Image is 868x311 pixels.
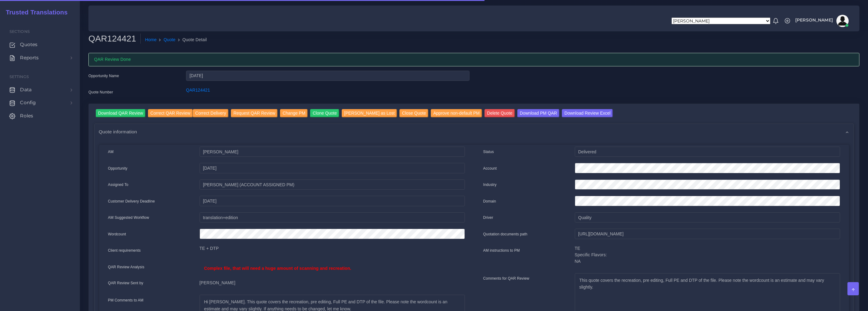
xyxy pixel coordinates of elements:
a: Quote [164,37,176,43]
label: Status [483,149,494,155]
label: Account [483,166,497,171]
input: Request QAR Review [231,109,278,117]
span: Quotes [20,41,37,48]
input: Approve non-default PM [431,109,482,117]
a: Config [5,96,75,109]
h2: Trusted Translations [2,9,68,16]
label: Wordcount [108,231,126,237]
label: Customer Delivery Deadline [108,199,155,204]
a: Roles [5,109,75,122]
label: AM [108,149,114,155]
a: Quotes [5,38,75,51]
span: Settings [10,74,29,79]
label: PM Comments to AM [108,297,144,303]
label: AM instructions to PM [483,248,520,253]
li: Quote Detail [176,37,207,43]
span: Sections [10,29,30,34]
input: Close Quote [399,109,428,117]
h2: QAR124421 [88,33,141,44]
p: [PERSON_NAME] [200,280,465,286]
label: Client requirements [108,248,141,253]
input: Delete Quote [485,109,515,117]
span: Config [20,99,36,106]
a: Home [145,37,157,43]
label: Industry [483,182,497,187]
div: QAR Review Done [88,53,859,66]
input: Correct Delivery [193,109,228,117]
p: TE Specific Flavors: NA [575,245,840,265]
input: Download QAR Review [96,109,146,117]
label: AM Suggested Workflow [108,215,149,220]
a: Trusted Translations [2,7,68,18]
a: Data [5,83,75,96]
input: pm [200,179,465,190]
label: Comments for QAR Review [483,276,529,281]
span: Quote information [99,128,137,135]
label: Domain [483,199,496,204]
span: [PERSON_NAME] [795,18,833,22]
a: [PERSON_NAME]avatar [792,15,851,27]
input: Change PM [280,109,308,117]
p: TE + DTP [200,245,465,252]
label: Quotation documents path [483,231,527,237]
p: Complex file, that will need a huge amount of scanning and recreation. [204,265,460,272]
a: QAR124421 [186,88,210,93]
img: avatar [836,15,849,27]
input: Download PM QAR [517,109,559,117]
input: [PERSON_NAME] as Lost [342,109,397,117]
input: Clone Quote [310,109,339,117]
label: Assigned To [108,182,129,187]
label: Driver [483,215,493,220]
span: Roles [20,112,33,119]
span: Reports [20,54,39,61]
label: QAR Review Analysis [108,264,145,270]
label: Quote Number [88,89,113,95]
label: QAR Review Sent by [108,280,143,286]
input: Download Review Excel [562,109,613,117]
div: Quote information [95,124,854,140]
span: Data [20,86,32,93]
a: Reports [5,51,75,64]
label: Opportunity Name [88,73,119,79]
label: Opportunity [108,166,128,171]
input: Correct QAR Review [148,109,193,117]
